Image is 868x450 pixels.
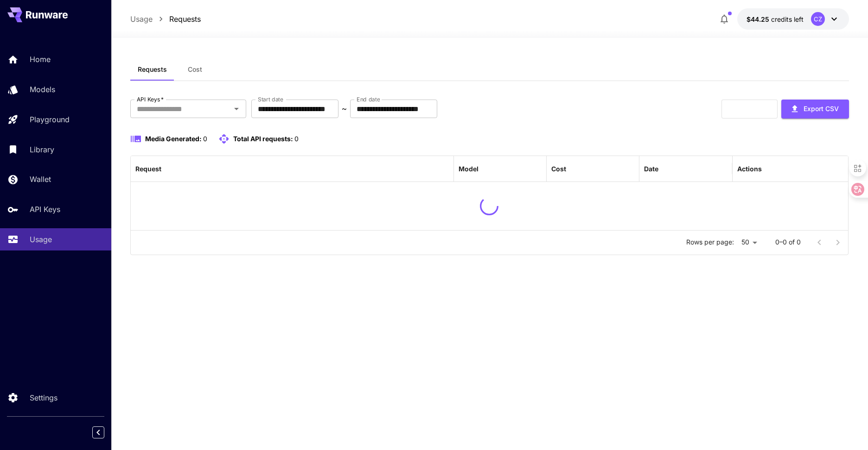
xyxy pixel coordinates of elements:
span: Cost [188,65,202,74]
span: Media Generated: [145,135,202,143]
span: Total API requests: [233,135,293,143]
p: Settings [30,392,57,403]
div: 50 [738,236,760,249]
p: Usage [30,234,52,245]
div: Model [459,165,479,173]
p: Rows per page: [686,237,734,247]
label: End date [357,95,380,103]
span: credits left [771,15,804,23]
p: Models [30,84,55,95]
span: Requests [138,65,167,74]
div: Request [135,165,161,173]
div: Cost [551,165,566,173]
div: CZ [811,12,825,26]
p: Playground [30,114,70,125]
p: Wallet [30,174,51,185]
button: Export CSV [781,100,849,119]
p: API Keys [30,204,60,215]
button: $44.246CZ [737,8,849,30]
button: Collapse sidebar [92,426,104,438]
div: Date [644,165,658,173]
div: $44.246 [747,14,804,24]
p: 0–0 of 0 [775,237,801,247]
p: Library [30,144,54,155]
div: Actions [737,165,762,173]
button: Open [230,102,243,115]
label: Start date [258,95,283,103]
p: ~ [342,103,347,114]
a: Usage [130,13,153,25]
a: Requests [169,13,201,25]
label: API Keys [137,95,164,103]
nav: breadcrumb [130,13,201,25]
span: $44.25 [747,15,771,23]
p: Home [30,54,51,65]
span: 0 [294,135,299,143]
div: Collapse sidebar [99,424,111,441]
span: 0 [203,135,207,143]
